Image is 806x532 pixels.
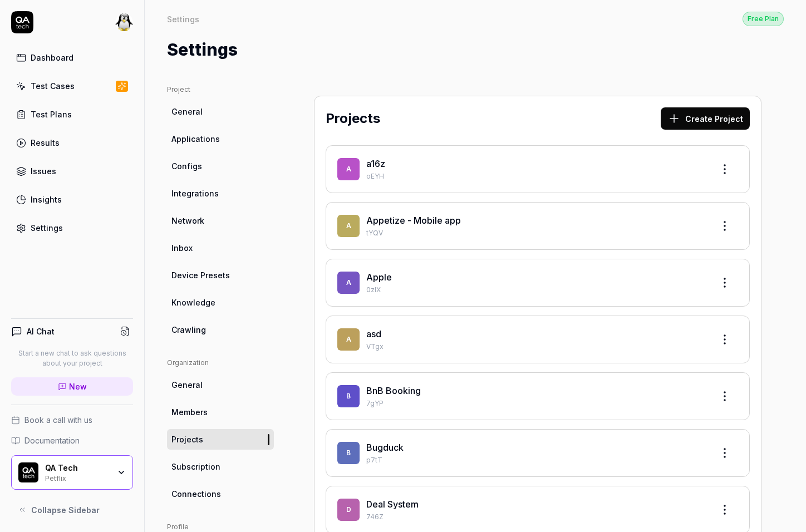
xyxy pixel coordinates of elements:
h1: Settings [167,37,238,62]
p: 0zIX [366,285,705,295]
div: Issues [31,165,56,177]
div: Settings [31,222,63,234]
a: Settings [11,217,133,239]
div: Test Plans [31,109,72,120]
p: p7tT [366,455,705,465]
a: Connections [167,484,274,504]
a: Results [11,132,133,154]
a: Integrations [167,183,274,204]
div: Project [167,85,274,95]
span: Configs [171,160,202,172]
button: Collapse Sidebar [11,499,133,521]
span: Crawling [171,324,206,336]
span: General [171,106,203,117]
span: Connections [171,488,221,500]
a: Network [167,210,274,231]
div: QA Tech [45,463,110,473]
p: 7gYP [366,398,705,408]
span: A [337,215,360,237]
div: Organization [167,358,274,368]
a: Subscription [167,456,274,477]
a: Issues [11,160,133,182]
span: Subscription [171,461,220,472]
a: a16z [366,158,385,169]
a: Test Cases [11,75,133,97]
p: tYQV [366,228,705,238]
a: asd [366,328,381,339]
a: Knowledge [167,292,274,313]
div: Settings [167,13,199,24]
span: B [337,442,360,464]
span: Documentation [24,435,80,446]
a: Members [167,402,274,422]
p: VTgx [366,342,705,352]
p: Start a new chat to ask questions about your project [11,348,133,368]
div: Results [31,137,60,149]
a: Dashboard [11,47,133,68]
p: 746Z [366,512,705,522]
a: General [167,375,274,395]
span: Knowledge [171,297,215,308]
a: Deal System [366,499,419,510]
span: A [337,272,360,294]
span: D [337,499,360,521]
span: Projects [171,434,203,445]
a: New [11,377,133,396]
span: a [337,328,360,351]
span: Network [171,215,204,226]
span: Inbox [171,242,193,254]
a: Free Plan [743,11,784,26]
span: Applications [171,133,220,145]
span: Collapse Sidebar [31,504,100,516]
button: Create Project [661,107,750,130]
img: 5eef0e98-4aae-465c-a732-758f13500123.jpeg [115,13,133,31]
span: Device Presets [171,269,230,281]
div: Free Plan [743,12,784,26]
a: Bugduck [366,442,404,453]
span: Book a call with us [24,414,92,426]
p: oEYH [366,171,705,181]
span: General [171,379,203,391]
div: Petflix [45,473,110,482]
span: Members [171,406,208,418]
a: Device Presets [167,265,274,285]
a: Test Plans [11,104,133,125]
a: Applications [167,129,274,149]
a: Apple [366,272,392,283]
a: Crawling [167,319,274,340]
span: a [337,158,360,180]
div: Profile [167,522,274,532]
span: New [69,381,87,392]
a: BnB Booking [366,385,421,396]
h4: AI Chat [27,326,55,337]
h2: Projects [326,109,380,129]
a: Inbox [167,238,274,258]
a: Documentation [11,435,133,446]
img: QA Tech Logo [18,462,38,482]
a: General [167,101,274,122]
span: B [337,385,360,407]
div: Test Cases [31,80,75,92]
a: Book a call with us [11,414,133,426]
div: Insights [31,194,62,205]
a: Configs [167,156,274,176]
a: Appetize - Mobile app [366,215,461,226]
button: QA Tech LogoQA TechPetflix [11,455,133,490]
div: Dashboard [31,52,73,63]
span: Integrations [171,188,219,199]
a: Insights [11,189,133,210]
a: Projects [167,429,274,450]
